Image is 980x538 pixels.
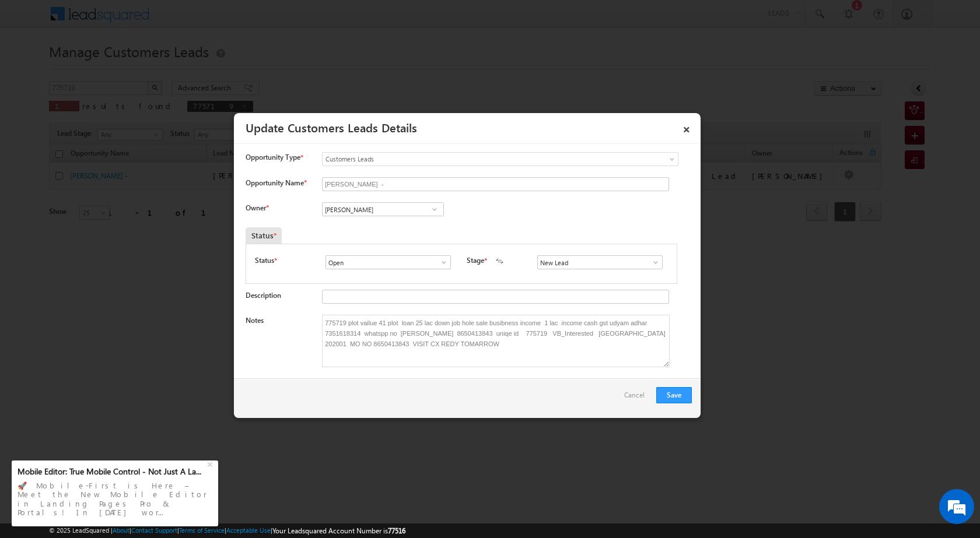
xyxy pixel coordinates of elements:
[537,255,663,269] input: Type to Search
[226,526,271,534] a: Acceptable Use
[322,202,444,216] input: Type to Search
[246,227,282,244] div: Status
[645,256,660,268] a: Show All Items
[656,387,692,403] button: Save
[131,526,177,534] a: Contact Support
[204,456,218,470] div: +
[427,203,442,215] a: Show All Items
[272,526,405,535] span: Your Leadsquared Account Number is
[17,477,212,521] div: 🚀 Mobile-First is Here – Meet the New Mobile Editor in Landing Pages Pro & Portals! In [DATE] wor...
[49,525,405,536] span: © 2025 LeadSquared | | | | |
[246,178,306,187] label: Opportunity Name
[433,256,448,268] a: Show All Items
[467,255,484,266] label: Stage
[113,526,129,534] a: About
[17,466,205,477] div: Mobile Editor: True Mobile Control - Not Just A La...
[624,387,650,409] a: Cancel
[322,152,678,166] a: Customers Leads
[323,154,631,164] span: Customers Leads
[255,255,274,266] label: Status
[246,203,268,212] label: Owner
[246,316,264,325] label: Notes
[246,152,300,163] span: Opportunity Type
[325,255,451,269] input: Type to Search
[179,526,225,534] a: Terms of Service
[246,291,281,300] label: Description
[246,119,417,135] a: Update Customers Leads Details
[388,526,405,535] span: 77516
[677,117,696,138] a: ×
